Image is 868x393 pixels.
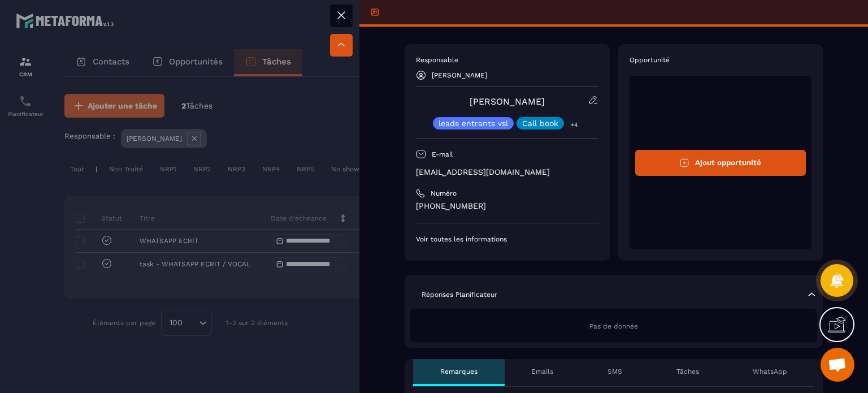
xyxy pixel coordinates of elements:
p: [PERSON_NAME] [432,71,487,79]
a: [PERSON_NAME] [470,96,545,107]
p: Remarques [440,367,478,376]
p: Tâches [676,367,699,376]
p: +4 [567,119,581,131]
p: leads entrants vsl [439,119,508,127]
span: Pas de donnée [589,322,638,330]
p: SMS [607,367,622,376]
p: Call book [522,119,558,127]
p: Emails [531,367,553,376]
p: Réponses Planificateur [422,290,497,299]
p: Opportunité [630,55,812,64]
p: E-mail [432,150,453,159]
p: [EMAIL_ADDRESS][DOMAIN_NAME] [416,167,598,178]
p: Voir toutes les informations [416,235,598,244]
p: [PHONE_NUMBER] [416,201,598,211]
p: Numéro [431,189,457,198]
p: Responsable [416,55,598,64]
p: WhatsApp [753,367,787,376]
button: Ajout opportunité [635,150,806,176]
div: Ouvrir le chat [821,348,854,382]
